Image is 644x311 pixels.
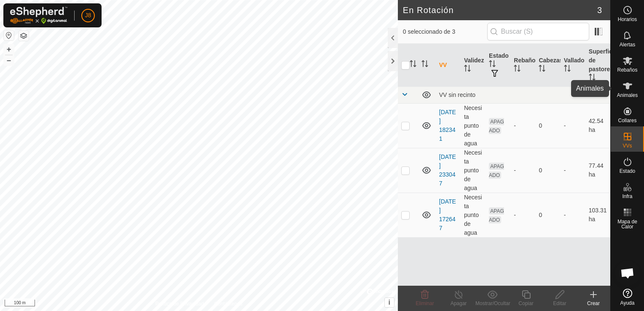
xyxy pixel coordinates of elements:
[561,193,585,237] td: -
[489,163,504,179] span: APAGADO
[514,66,521,73] p-sorticon: Activar para ordenar
[510,44,535,87] th: Rebaño
[461,148,486,193] td: Necesita punto de agua
[487,23,589,40] input: Buscar (S)
[410,62,416,68] p-sorticon: Activar para ordenar
[539,66,545,73] p-sorticon: Activar para ordenar
[509,300,543,307] div: Copiar
[155,300,204,308] a: Política de Privacidad
[461,103,486,148] td: Necesita punto de agua
[561,148,585,193] td: -
[620,42,635,47] span: Alertas
[585,148,610,193] td: 77.44 ha
[620,300,635,306] span: Ayuda
[4,55,14,65] button: –
[403,27,487,36] span: 0 seleccionado de 3
[489,207,504,223] span: APAGADO
[514,166,532,175] div: -
[613,219,642,229] span: Mapa de Calor
[561,103,585,148] td: -
[615,260,640,286] a: Chat abierto
[597,4,602,16] span: 3
[535,44,560,87] th: Cabezas
[461,193,486,237] td: Necesita punto de agua
[535,193,560,237] td: 0
[611,285,644,309] a: Ayuda
[85,11,91,20] span: J8
[514,121,532,130] div: -
[439,153,456,187] a: [DATE] 233047
[385,298,394,307] button: i
[439,91,607,98] div: VV sin recinto
[585,44,610,87] th: Superficie de pastoreo
[585,193,610,237] td: 103.31 ha
[618,118,636,123] span: Collares
[618,17,637,22] span: Horarios
[620,169,635,174] span: Estado
[585,103,610,148] td: 42.54 ha
[589,75,596,82] p-sorticon: Activar para ordenar
[442,300,475,307] div: Apagar
[486,44,510,87] th: Estado
[461,44,486,87] th: Validez
[10,7,67,24] img: Logo Gallagher
[535,148,560,193] td: 0
[535,103,560,148] td: 0
[464,66,471,73] p-sorticon: Activar para ordenar
[214,300,242,308] a: Contáctenos
[489,62,496,68] p-sorticon: Activar para ordenar
[436,44,461,87] th: VV
[489,118,504,134] span: APAGADO
[439,198,456,231] a: [DATE] 172647
[421,62,428,68] p-sorticon: Activar para ordenar
[19,31,29,41] button: Capas del Mapa
[475,300,509,307] div: Mostrar/Ocultar
[617,93,638,98] span: Animales
[561,44,585,87] th: Vallado
[403,5,597,15] h2: En Rotación
[543,300,577,307] div: Editar
[564,66,571,73] p-sorticon: Activar para ordenar
[623,143,632,148] span: VVs
[416,300,434,306] span: Eliminar
[4,30,14,40] button: Restablecer Mapa
[439,109,456,142] a: [DATE] 182341
[514,211,532,220] div: -
[617,67,637,72] span: Rebaños
[622,194,632,199] span: Infra
[389,299,390,306] span: i
[4,44,14,54] button: +
[577,300,610,307] div: Crear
